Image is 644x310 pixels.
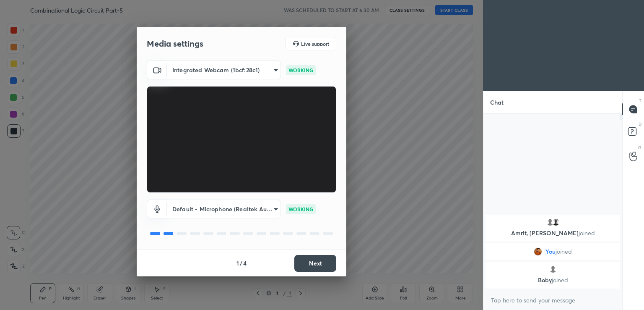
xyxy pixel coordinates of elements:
span: You [545,248,556,255]
span: joined [579,229,595,237]
h4: 1 [236,259,239,268]
h2: Media settings [147,38,203,49]
p: WORKING [288,66,313,74]
p: Boby [491,277,615,284]
p: WORKING [288,205,313,213]
span: joined [552,276,568,284]
span: joined [556,248,572,255]
p: Chat [483,91,510,113]
div: Integrated Webcam (1bcf:28c1) [167,200,281,218]
button: Next [294,255,336,272]
h4: 4 [243,259,247,268]
p: Amrit, [PERSON_NAME] [491,230,615,236]
img: 5786bad726924fb0bb2bae2edf64aade.jpg [534,247,542,256]
img: default.png [549,265,557,273]
p: D [639,121,641,127]
img: default.png [546,218,554,226]
img: b55a1588e8044803b996dc616ce3f8ea.jpg [552,218,560,226]
h5: Live support [301,41,329,46]
h4: / [240,259,242,268]
p: G [638,144,641,151]
div: Integrated Webcam (1bcf:28c1) [167,60,281,79]
div: grid [483,213,622,290]
p: T [639,97,641,104]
